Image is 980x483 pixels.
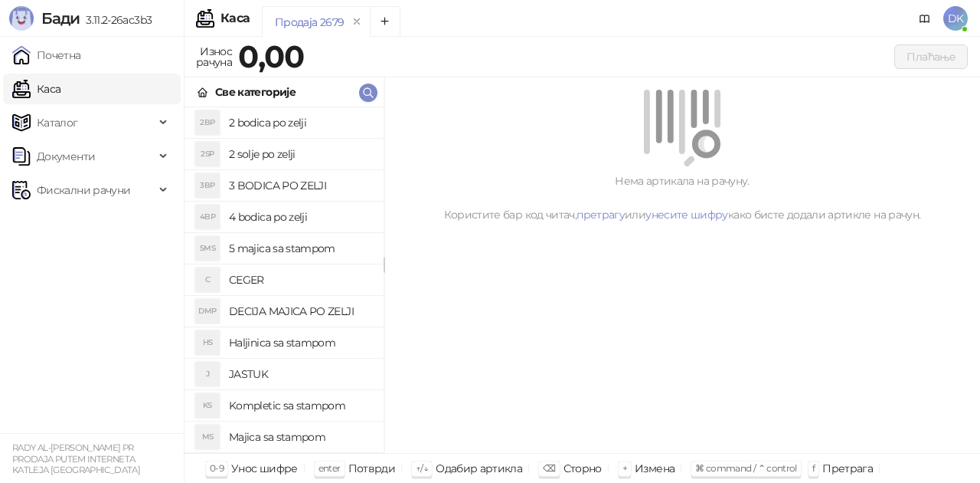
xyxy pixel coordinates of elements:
[347,15,367,28] button: remove
[229,425,371,449] h4: Majica sa stampom
[695,462,797,474] span: ⌘ command / ⌃ control
[195,330,220,355] div: HS
[229,110,371,135] h4: 2 bodica po zelji
[543,462,555,474] span: ⌫
[635,458,675,478] div: Измена
[37,141,95,172] span: Документи
[195,205,220,229] div: 4BP
[894,44,968,69] button: Плаћање
[238,38,304,75] strong: 0,00
[229,268,371,292] h4: CEGER
[913,6,937,31] a: Документација
[822,458,873,478] div: Претрага
[195,268,220,292] div: C
[12,74,60,104] a: Каса
[195,425,220,449] div: MS
[193,41,235,72] div: Износ рачуна
[318,462,341,474] span: enter
[195,299,220,324] div: DMP
[622,462,627,474] span: +
[12,442,140,475] small: RADY AL-[PERSON_NAME] PR PRODAJA PUTEM INTERNETA KATLEJA [GEOGRAPHIC_DATA]
[9,6,34,31] img: Logo
[229,236,371,261] h4: 5 majica sa stampom
[943,6,968,31] span: DK
[195,393,220,418] div: KS
[229,173,371,198] h4: 3 BODICA PO ZELJI
[370,6,400,37] button: Add tab
[812,462,815,474] span: f
[229,299,371,324] h4: DECIJA MAJICA PO ZELJI
[416,462,428,474] span: ↑/↓
[195,173,220,198] div: 3BP
[195,362,220,386] div: J
[275,14,344,31] div: Продаја 2679
[229,330,371,355] h4: Haljinica sa stampom
[563,458,602,478] div: Сторно
[231,458,298,478] div: Унос шифре
[195,142,220,166] div: 2SP
[348,458,396,478] div: Потврди
[37,175,130,205] span: Фискални рачуни
[37,107,78,138] span: Каталог
[210,462,224,474] span: 0-9
[229,393,371,418] h4: Kompletic sa stampom
[12,40,81,71] a: Почетна
[229,142,371,166] h4: 2 solje po zelji
[185,107,384,453] div: grid
[403,172,962,223] div: Нема артикала на рачуну. Користите бар код читач, или како бисте додали артикле на рачун.
[220,12,250,25] div: Каса
[645,208,728,222] a: унесите шифру
[229,362,371,386] h4: JASTUK
[195,236,220,261] div: 5MS
[577,208,625,222] a: претрагу
[436,458,522,478] div: Одабир артикла
[215,84,296,100] div: Све категорије
[229,205,371,229] h4: 4 bodica po zelji
[195,110,220,135] div: 2BP
[80,13,152,27] span: 3.11.2-26ac3b3
[41,9,80,28] span: Бади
